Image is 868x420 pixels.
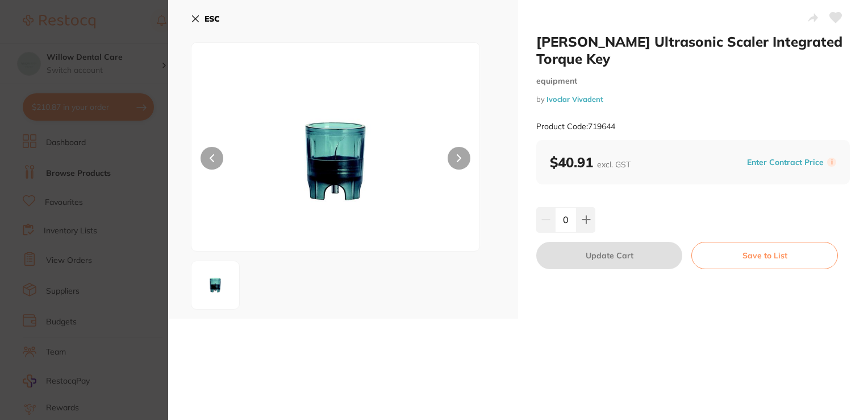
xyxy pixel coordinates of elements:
button: ESC [191,9,220,28]
label: i [827,158,836,167]
button: Save to List [691,242,838,269]
button: Update Cart [536,242,682,269]
h2: [PERSON_NAME] Ultrasonic Scaler Integrated Torque Key [536,33,850,67]
a: Ivoclar Vivadent [546,94,603,104]
b: $40.91 [550,154,631,171]
small: Product Code: 719644 [536,122,615,131]
small: equipment [536,76,850,86]
b: ESC [205,14,220,24]
button: Enter Contract Price [744,157,827,168]
img: VTFaV1Zo [195,265,236,306]
span: excl. GST [597,159,631,170]
small: by [536,95,850,104]
img: VTFaV1Zo [249,71,422,251]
